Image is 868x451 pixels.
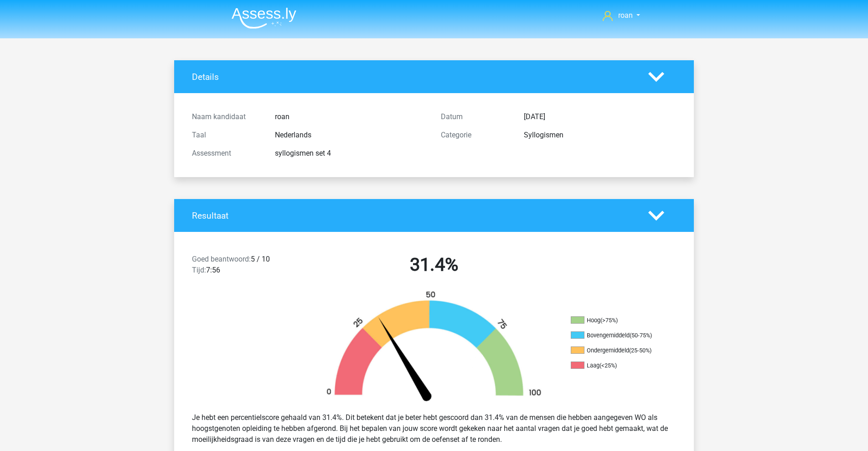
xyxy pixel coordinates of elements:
div: Assessment [185,148,268,159]
h4: Resultaat [192,210,635,221]
h4: Details [192,72,635,82]
span: roan [618,11,633,20]
li: Laag [571,362,662,370]
img: 31.40eae64ddb2a.png [311,290,557,405]
div: roan [268,111,434,122]
div: Categorie [434,130,517,141]
h2: 31.4% [316,254,552,276]
img: Assessly [232,7,296,29]
li: Ondergemiddeld [571,346,662,355]
div: (<25%) [599,362,617,369]
div: Taal [185,130,268,141]
div: Syllogismen [517,130,683,141]
div: (25-50%) [629,347,651,354]
div: syllogismen set 4 [268,148,434,159]
li: Hoog [571,316,662,325]
a: roan [599,10,644,21]
div: Datum [434,111,517,122]
div: (>75%) [600,317,618,324]
div: 5 / 10 7:56 [185,254,310,279]
span: Goed beantwoord: [192,255,251,263]
li: Bovengemiddeld [571,331,662,340]
div: Je hebt een percentielscore gehaald van 31.4%. Dit betekent dat je beter hebt gescoord dan 31.4% ... [185,409,683,449]
div: Naam kandidaat [185,111,268,122]
div: Nederlands [268,130,434,141]
div: (50-75%) [630,332,652,339]
span: Tijd: [192,266,206,274]
div: [DATE] [517,111,683,122]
